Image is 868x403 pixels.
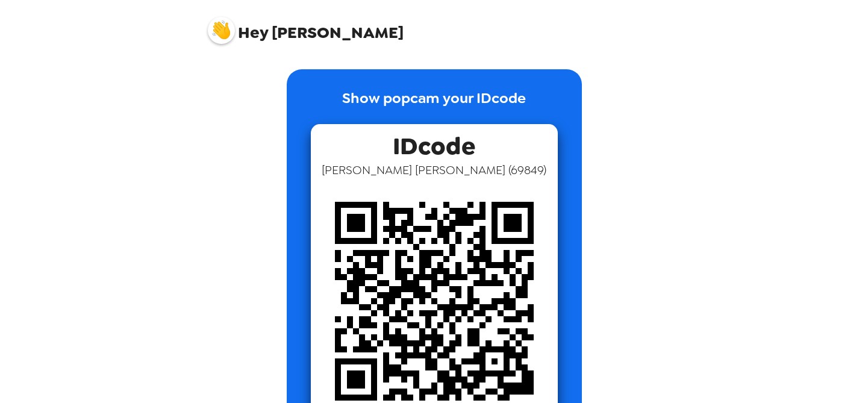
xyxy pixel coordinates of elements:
p: Show popcam your IDcode [342,87,526,124]
span: IDcode [393,124,475,162]
span: Hey [238,22,268,43]
img: profile pic [208,17,235,44]
span: [PERSON_NAME] [PERSON_NAME] ( 69849 ) [322,162,546,178]
span: [PERSON_NAME] [208,11,404,41]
